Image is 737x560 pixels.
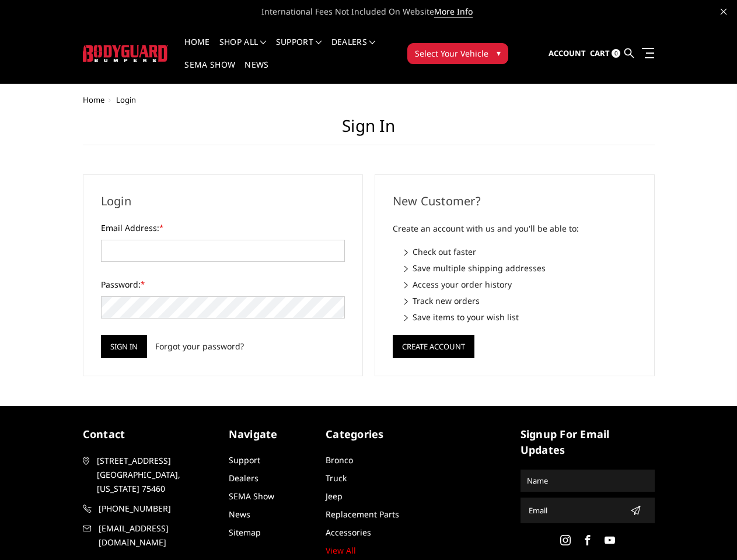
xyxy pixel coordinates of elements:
span: 0 [612,49,620,58]
h5: contact [83,426,217,442]
p: Create an account with us and you'll be able to: [393,222,637,236]
a: shop all [219,38,267,61]
li: Save multiple shipping addresses [404,262,637,274]
a: View All [326,545,356,556]
h5: Categories [326,426,411,442]
span: [STREET_ADDRESS] [GEOGRAPHIC_DATA], [US_STATE] 75460 [97,454,215,496]
span: Select Your Vehicle [415,47,488,60]
a: Support [276,38,322,61]
span: Login [116,94,136,105]
h5: Navigate [229,426,315,442]
input: Sign in [101,335,147,358]
a: More Info [434,6,473,17]
input: Email [524,501,626,520]
a: News [244,61,268,83]
li: Check out faster [404,246,637,258]
input: Name [522,471,653,490]
button: Create Account [393,335,474,358]
a: Create Account [393,339,474,351]
li: Track new orders [404,295,637,307]
h1: Sign in [83,116,655,145]
a: Forgot your password? [155,340,244,352]
a: [PHONE_NUMBER] [83,502,217,516]
a: News [229,509,250,520]
a: Accessories [326,527,371,538]
a: Dealers [331,38,376,61]
a: Replacement Parts [326,509,399,520]
span: ▾ [497,47,501,59]
a: [EMAIL_ADDRESS][DOMAIN_NAME] [83,521,217,549]
span: Account [549,48,586,58]
a: Sitemap [229,527,261,538]
a: Bronco [326,454,353,466]
a: Truck [326,473,347,484]
a: Cart 0 [590,38,620,69]
a: Home [184,38,209,61]
a: Home [83,94,104,105]
span: [EMAIL_ADDRESS][DOMAIN_NAME] [99,521,216,549]
a: SEMA Show [184,61,235,83]
label: Password: [101,278,345,290]
h2: Login [101,192,345,210]
a: Support [229,454,260,466]
li: Save items to your wish list [404,311,637,323]
a: Account [549,38,586,69]
a: Jeep [326,491,343,502]
h5: signup for email updates [521,426,655,458]
a: SEMA Show [229,491,274,502]
img: BODYGUARD BUMPERS [83,45,169,62]
h2: New Customer? [393,192,637,210]
li: Access your order history [404,278,637,290]
a: Dealers [229,473,259,484]
span: Cart [590,48,610,58]
label: Email Address: [101,222,345,234]
span: [PHONE_NUMBER] [99,502,216,516]
button: Select Your Vehicle [407,43,508,64]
